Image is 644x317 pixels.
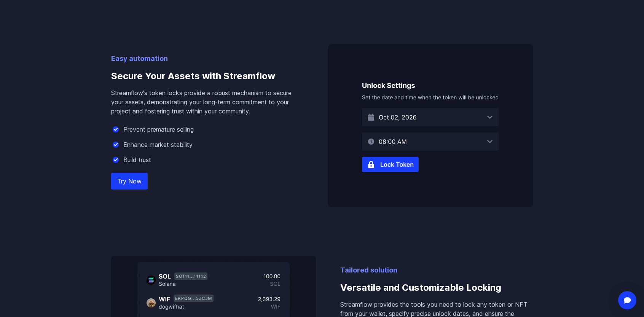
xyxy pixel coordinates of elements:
img: Secure Your Assets with Streamflow [328,44,533,207]
h3: Versatile and Customizable Locking [340,276,533,300]
p: Tailored solution [340,265,533,276]
div: Open Intercom Messenger [618,291,636,309]
p: Easy automation [111,53,304,64]
p: Enhance market stability [123,140,193,149]
h3: Secure Your Assets with Streamflow [111,64,304,88]
p: Streamflow's token locks provide a robust mechanism to secure your assets, demonstrating your lon... [111,88,304,116]
p: Prevent premature selling [123,125,194,134]
p: Build trust [123,155,151,164]
a: Try Now [111,173,148,190]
